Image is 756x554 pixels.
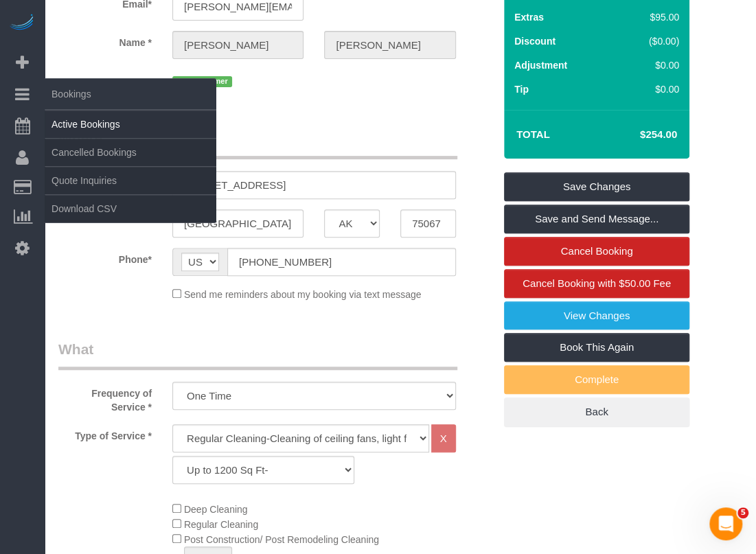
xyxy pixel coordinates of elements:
a: Save and Send Message... [504,205,689,233]
div: ($0.00) [615,34,679,48]
input: City* [172,209,303,238]
a: View Changes [504,301,689,330]
h4: $254.00 [599,129,677,141]
input: Zip Code* [400,209,456,238]
legend: Where [58,128,457,159]
strong: Total [516,128,550,140]
span: 5 [737,507,748,518]
label: Phone* [48,248,162,266]
a: Book This Again [504,333,689,362]
a: Back [504,397,689,426]
label: Tip [514,82,529,96]
span: Send me reminders about my booking via text message [184,289,422,300]
a: Active Bookings [45,111,216,138]
label: Extras [514,10,544,24]
a: Quote Inquiries [45,167,216,194]
img: Automaid Logo [8,14,36,33]
div: $0.00 [615,82,679,96]
legend: What [58,339,457,370]
input: Last Name* [324,31,455,59]
ul: Bookings [45,110,216,223]
input: Phone* [227,248,456,276]
label: Type of Service * [48,424,162,443]
input: First Name* [172,31,303,59]
label: Frequency of Service * [48,382,162,414]
label: Discount [514,34,555,48]
span: Bookings [45,78,216,110]
div: $0.00 [615,58,679,72]
div: $95.00 [615,10,679,24]
span: Deep Cleaning [184,504,248,515]
a: Cancel Booking with $50.00 Fee [504,269,689,298]
span: Cancel Booking with $50.00 Fee [523,277,671,289]
a: Save Changes [504,172,689,201]
a: Cancelled Bookings [45,139,216,166]
label: Name * [48,31,162,49]
a: Download CSV [45,195,216,222]
iframe: Intercom live chat [709,507,742,540]
span: Regular Cleaning [184,519,258,530]
label: Adjustment [514,58,567,72]
span: new customer [172,76,232,87]
a: Cancel Booking [504,237,689,266]
span: Post Construction/ Post Remodeling Cleaning [184,534,379,545]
